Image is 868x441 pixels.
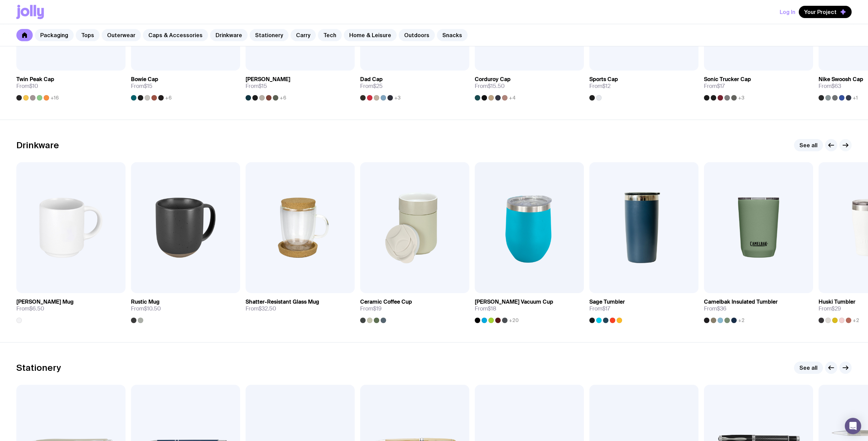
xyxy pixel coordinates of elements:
[131,71,240,101] a: Bowie CapFrom$15+6
[819,305,841,312] span: From
[717,82,725,90] span: $17
[589,76,618,83] h3: Sports Cap
[589,305,610,312] span: From
[246,83,267,90] span: From
[360,76,383,83] h3: Dad Cap
[704,76,751,83] h3: Sonic Trucker Cap
[360,83,383,90] span: From
[853,318,859,323] span: +2
[488,82,505,90] span: $15.50
[704,71,813,101] a: Sonic Trucker CapFrom$17+3
[589,299,625,305] h3: Sage Tumbler
[360,293,469,323] a: Ceramic Coffee CupFrom$19
[16,363,61,373] h2: Stationery
[832,82,841,90] span: $63
[102,29,141,41] a: Outerwear
[819,299,855,305] h3: Huski Tumbler
[704,299,778,305] h3: Camelbak Insulated Tumbler
[318,29,342,41] a: Tech
[76,29,100,41] a: Tops
[16,71,126,101] a: Twin Peak CapFrom$10+16
[143,29,208,41] a: Caps & Accessories
[602,305,610,312] span: $17
[589,293,698,323] a: Sage TumblerFrom$17
[832,305,841,312] span: $29
[165,95,172,101] span: +6
[16,299,74,305] h3: [PERSON_NAME] Mug
[246,299,319,305] h3: Shatter-Resistant Glass Mug
[291,29,316,41] a: Carry
[50,95,59,101] span: +16
[360,71,469,101] a: Dad CapFrom$25+3
[360,299,412,305] h3: Ceramic Coffee Cup
[437,29,468,41] a: Snacks
[853,95,858,101] span: +1
[589,83,610,90] span: From
[373,82,383,90] span: $25
[602,82,610,90] span: $12
[16,76,54,83] h3: Twin Peak Cap
[509,318,519,323] span: +20
[210,29,248,41] a: Drinkware
[794,362,823,374] a: See all
[144,82,152,90] span: $15
[399,29,435,41] a: Outdoors
[845,418,861,434] div: Open Intercom Messenger
[131,83,152,90] span: From
[704,305,726,312] span: From
[259,305,276,312] span: $32.50
[819,76,863,83] h3: Nike Swoosh Cap
[717,305,726,312] span: $36
[131,299,160,305] h3: Rustic Mug
[475,83,505,90] span: From
[794,139,823,151] a: See all
[704,83,725,90] span: From
[29,82,38,90] span: $10
[259,82,267,90] span: $15
[16,293,126,323] a: [PERSON_NAME] MugFrom$6.50
[16,140,59,150] h2: Drinkware
[589,71,698,101] a: Sports CapFrom$12
[16,305,44,312] span: From
[819,83,841,90] span: From
[475,305,496,312] span: From
[246,305,276,312] span: From
[35,29,74,41] a: Packaging
[475,71,584,101] a: Corduroy CapFrom$15.50+4
[246,76,290,83] h3: [PERSON_NAME]
[131,293,240,323] a: Rustic MugFrom$10.50
[488,305,496,312] span: $18
[131,305,161,312] span: From
[246,71,355,101] a: [PERSON_NAME]From$15+6
[394,95,401,101] span: +3
[780,6,795,18] button: Log In
[799,6,852,18] button: Your Project
[280,95,286,101] span: +6
[246,293,355,318] a: Shatter-Resistant Glass MugFrom$32.50
[475,293,584,323] a: [PERSON_NAME] Vacuum CupFrom$18+20
[144,305,161,312] span: $10.50
[738,318,745,323] span: +2
[704,293,813,323] a: Camelbak Insulated TumblerFrom$36+2
[738,95,745,101] span: +3
[131,76,158,83] h3: Bowie Cap
[360,305,382,312] span: From
[344,29,397,41] a: Home & Leisure
[373,305,382,312] span: $19
[16,83,38,90] span: From
[475,76,511,83] h3: Corduroy Cap
[250,29,289,41] a: Stationery
[804,9,837,15] span: Your Project
[29,305,44,312] span: $6.50
[509,95,516,101] span: +4
[475,299,553,305] h3: [PERSON_NAME] Vacuum Cup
